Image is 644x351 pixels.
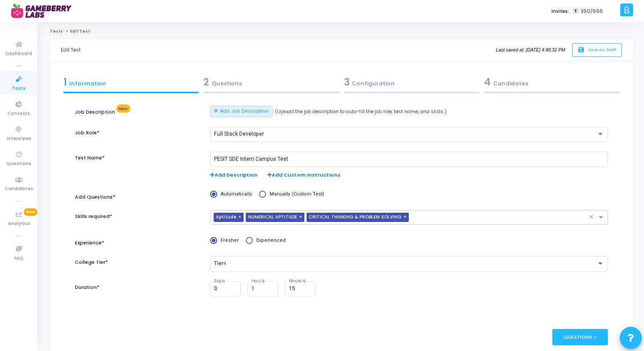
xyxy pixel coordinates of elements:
[7,135,31,143] span: Interviews
[253,237,286,244] span: Experienced
[275,108,447,115] span: (Upload the job description to auto-fill the job role, test name, and skills.)
[210,106,272,117] button: Add Job Description
[589,213,596,222] span: Clear all
[63,75,199,89] div: Information
[204,75,209,89] span: 2
[496,48,565,52] i: Last saved at: [DATE] 4:48:32 PM
[214,260,226,266] span: Tier-I
[70,29,90,34] span: Edit Test
[116,104,130,113] span: New
[50,29,63,34] a: Tests
[75,284,100,291] label: Duration*
[238,213,244,222] span: ×
[299,213,304,222] span: ×
[210,171,258,179] span: Add Description
[12,85,26,92] span: Tests
[214,213,238,222] span: Aptitude
[6,50,32,58] span: Dashboard
[75,108,130,116] label: Job Description
[577,46,587,54] i: save
[484,75,491,89] span: 4
[75,239,104,247] label: Experience*
[214,131,264,137] span: Full Stack Developer
[75,259,108,266] label: College Tier*
[75,129,100,137] label: Job Role*
[61,39,81,61] div: Edit Test
[552,329,608,345] div: Questions >
[63,75,67,89] span: 1
[344,75,480,89] div: Configuration
[482,72,622,96] a: 4Candidates
[75,154,105,162] label: Test Name*
[8,220,30,228] span: Analytics
[75,193,115,201] label: Add Questions*
[75,213,112,220] label: Skills required*
[267,171,341,179] span: Add Custom Instructions
[14,255,23,262] span: FAQ
[588,47,617,52] span: Save as Draft
[403,213,409,222] span: ×
[50,29,633,34] nav: breadcrumb
[266,191,324,198] span: Manually (Custom Test)
[6,160,31,168] span: Questions
[581,7,603,15] span: 350/666
[341,72,482,96] a: 3Configuration
[344,75,350,89] span: 3
[220,108,269,115] span: Add Job Description
[217,191,252,198] span: Automatically
[61,72,201,96] a: 1Information
[573,8,578,15] span: T
[246,213,299,222] span: NUMERICAL APTITUDE
[572,43,622,57] button: saveSave as Draft
[217,237,239,244] span: Fresher
[484,75,620,89] div: Candidates
[5,185,33,193] span: Candidates
[7,110,30,118] span: Contests
[11,2,77,20] img: logo
[307,213,403,222] span: CRITICAL THINKING & PROBLEM SOLVING
[551,7,569,15] label: Invites:
[201,72,342,96] a: 2Questions
[204,75,339,89] div: Questions
[24,208,37,216] span: New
